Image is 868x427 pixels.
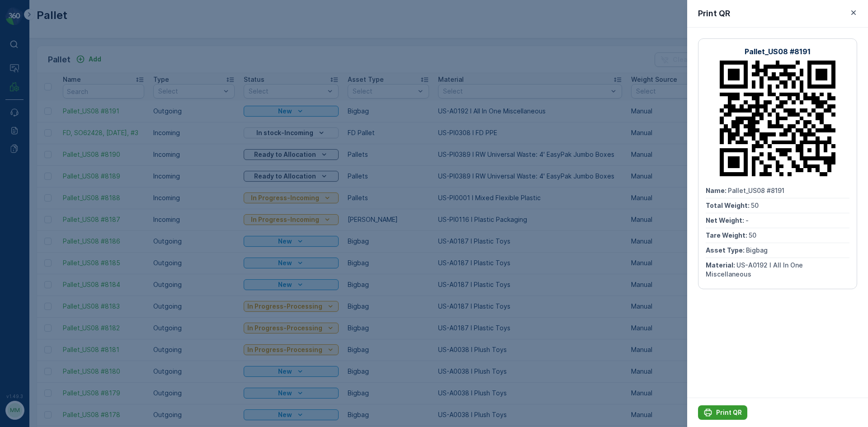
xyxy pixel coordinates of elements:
[51,193,58,201] span: 50
[706,187,728,194] span: Name :
[746,246,768,254] span: Bigbag
[48,208,70,216] span: Bigbag
[8,178,47,186] span: Net Weight :
[749,231,756,239] span: 50
[706,261,736,269] span: Material :
[38,223,113,230] span: US-A0187 I Plastic Toys
[745,216,749,224] span: -
[706,261,803,278] span: US-A0192 I All In One Miscellaneous
[8,394,30,401] span: Name :
[745,46,811,57] p: Pallet_US08 #8191
[30,148,88,156] span: Pallet_US08 #8182
[706,246,746,254] span: Asset Type :
[698,7,730,20] p: Print QR
[716,408,742,417] p: Print QR
[8,223,38,230] span: Material :
[698,405,747,420] button: Print QR
[8,208,48,216] span: Asset Type :
[8,148,30,156] span: Name :
[8,193,51,201] span: Tare Weight :
[8,163,53,171] span: Total Weight :
[47,178,51,186] span: -
[706,216,745,224] span: Net Weight :
[8,408,53,416] span: Total Weight :
[751,202,759,209] span: 50
[706,231,749,239] span: Tare Weight :
[53,163,61,171] span: 50
[400,253,467,264] p: Pallet_US08 #8183
[53,408,61,416] span: 50
[728,187,784,194] span: Pallet_US08 #8191
[30,394,88,401] span: Pallet_US08 #8183
[706,202,751,209] span: Total Weight :
[400,8,467,19] p: Pallet_US08 #8182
